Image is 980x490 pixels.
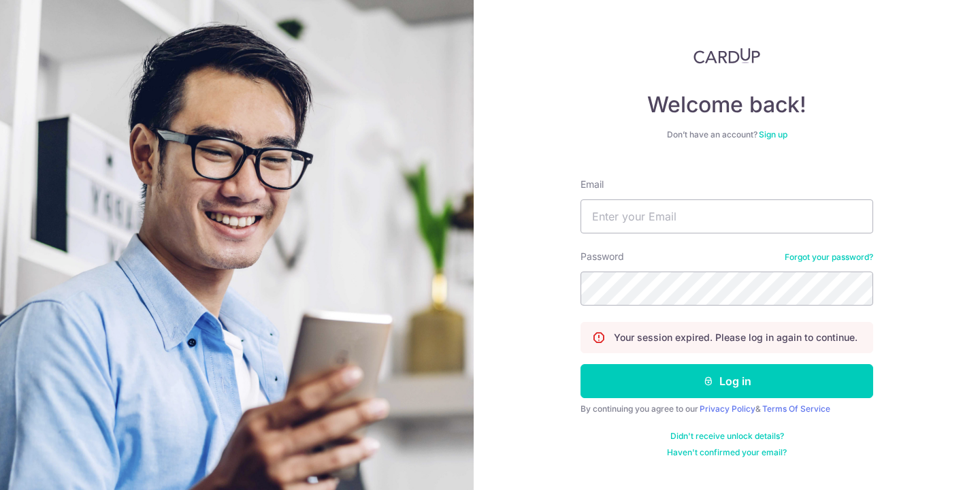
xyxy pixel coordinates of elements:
[762,404,830,414] a: Terms Of Service
[693,48,760,64] img: CardUp Logo
[785,252,873,263] a: Forgot your password?
[700,404,755,414] a: Privacy Policy
[667,447,787,458] a: Haven't confirmed your email?
[581,178,604,191] label: Email
[614,331,857,344] p: Your session expired. Please log in again to continue.
[670,431,784,442] a: Didn't receive unlock details?
[759,129,787,140] a: Sign up
[581,199,873,233] input: Enter your Email
[581,129,873,140] div: Don’t have an account?
[581,364,873,398] button: Log in
[581,91,873,118] h4: Welcome back!
[581,250,624,263] label: Password
[581,404,873,414] div: By continuing you agree to our &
